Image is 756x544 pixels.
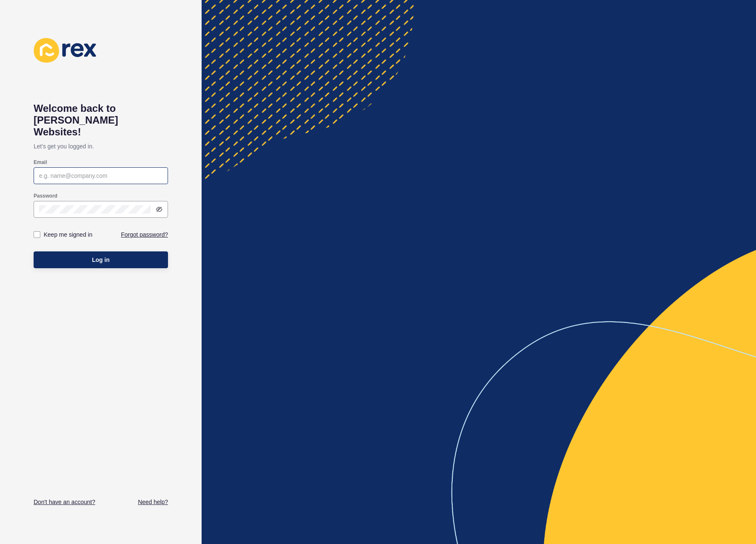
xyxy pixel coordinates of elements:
label: Password [34,193,58,199]
span: Log in [92,256,110,264]
a: Need help? [138,498,168,506]
button: Log in [34,251,168,268]
h1: Welcome back to [PERSON_NAME] Websites! [34,103,168,138]
label: Keep me signed in [44,230,92,239]
p: Let's get you logged in. [34,138,168,155]
input: e.g. name@company.com [39,172,163,180]
label: Email [34,159,47,166]
a: Forgot password? [121,230,168,239]
a: Don't have an account? [34,498,95,506]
